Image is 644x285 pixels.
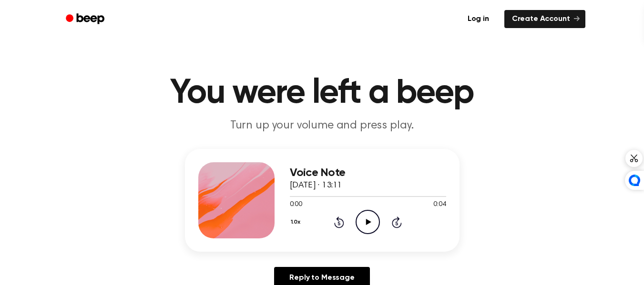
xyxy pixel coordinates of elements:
h3: Voice Note [290,167,446,179]
a: Beep [59,10,113,29]
a: Log in [458,8,499,30]
p: Turn up your volume and press play. [139,118,505,134]
a: Create Account [504,10,585,28]
span: [DATE] · 13:11 [290,181,342,190]
h1: You were left a beep [78,76,566,110]
span: 0:04 [433,200,446,210]
span: 0:00 [290,200,302,210]
button: 1.0x [290,214,304,230]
